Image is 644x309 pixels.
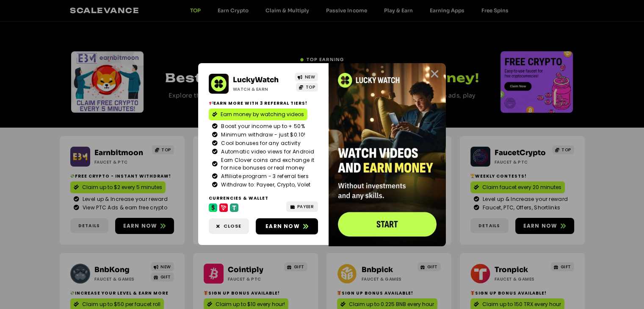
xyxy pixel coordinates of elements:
a: Earn now [256,218,318,234]
span: TOP [305,84,315,90]
h2: Watch & Earn [233,86,289,92]
a: PAYEER [286,201,318,212]
span: PAYEER [297,203,314,210]
span: Close [224,223,241,230]
span: Boost your income up to + 50% [219,122,305,130]
h2: Currencies & Wallet [209,195,318,201]
h2: Earn more with 3 referral Tiers! [209,100,318,106]
span: Affiliate program - 3 referral tiers [219,173,309,180]
a: TOP [296,83,318,92]
a: NEW [295,72,318,81]
span: Earn money by watching videos [221,111,304,118]
span: Minimum withdraw - just $0.10! [219,131,305,139]
a: LuckyWatch [233,75,279,84]
span: Earn Clover coins and exchange it for nice bonuses or real money [219,156,315,172]
span: Withdraw to: Payeer, Crypto, Volet [219,181,310,189]
a: Earn money by watching videos [209,109,307,120]
img: 📢 [209,101,213,105]
span: Earn now [265,223,300,230]
a: Close [209,218,249,234]
a: Close [429,69,440,79]
span: Cool bonuses for any activity [219,139,301,147]
span: NEW [304,74,315,80]
span: Automatic video views for Android [219,148,314,156]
